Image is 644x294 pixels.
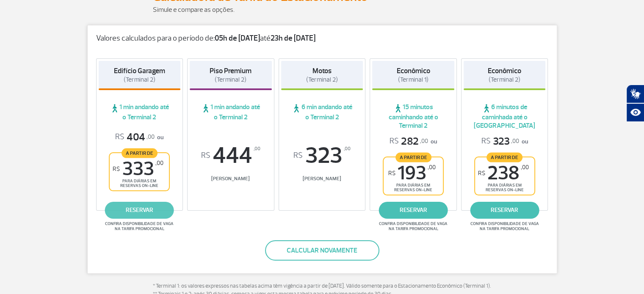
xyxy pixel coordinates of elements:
[281,176,363,182] span: [PERSON_NAME]
[391,183,436,192] span: para diárias em reservas on-line
[478,164,529,183] span: 238
[626,85,644,103] button: Abrir tradutor de língua de sinais.
[388,170,395,177] sup: R$
[464,103,546,130] span: 6 minutos de caminhada até o [GEOGRAPHIC_DATA]
[265,240,379,261] button: Calcular novamente
[105,202,174,219] a: reservar
[379,202,448,219] a: reservar
[155,159,163,167] sup: ,00
[486,152,522,162] span: A partir de
[626,103,644,122] button: Abrir recursos assistivos.
[312,66,332,75] strong: Motos
[388,164,436,183] span: 193
[390,135,437,148] p: ou
[395,152,431,162] span: A partir de
[113,159,163,179] span: 333
[117,179,162,188] span: para diárias em reservas on-line
[397,66,430,75] strong: Econômico
[372,103,454,130] span: 15 minutos caminhando até o Terminal 2
[153,5,492,15] p: Simule e compare as opções.
[626,85,644,122] div: Plugin de acessibilidade da Hand Talk.
[306,76,338,84] span: (Terminal 2)
[488,66,521,75] strong: Econômico
[378,221,449,231] span: Confira disponibilidade de vaga na tarifa promocional
[113,165,120,173] sup: R$
[99,103,181,121] span: 1 min andando até o Terminal 2
[201,151,210,160] sup: R$
[254,144,260,154] sup: ,00
[482,183,527,192] span: para diárias em reservas on-line
[190,176,272,182] span: [PERSON_NAME]
[114,66,165,75] strong: Edifício Garagem
[190,144,272,167] span: 444
[215,33,260,43] strong: 05h de [DATE]
[271,33,315,43] strong: 23h de [DATE]
[96,34,548,43] p: Valores calculados para o período de: até
[115,131,163,144] p: ou
[398,76,428,84] span: (Terminal 1)
[521,164,529,171] sup: ,00
[124,76,155,84] span: (Terminal 2)
[281,144,363,167] span: 323
[481,135,528,148] p: ou
[281,103,363,121] span: 6 min andando até o Terminal 2
[344,144,351,154] sup: ,00
[104,221,175,231] span: Confira disponibilidade de vaga na tarifa promocional
[469,221,540,231] span: Confira disponibilidade de vaga na tarifa promocional
[210,66,252,75] strong: Piso Premium
[489,76,520,84] span: (Terminal 2)
[122,148,158,158] span: A partir de
[293,151,303,160] sup: R$
[481,135,519,148] span: 323
[390,135,428,148] span: 282
[470,202,539,219] a: reservar
[478,170,485,177] sup: R$
[428,164,436,171] sup: ,00
[115,131,155,144] span: 404
[190,103,272,121] span: 1 min andando até o Terminal 2
[215,76,246,84] span: (Terminal 2)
